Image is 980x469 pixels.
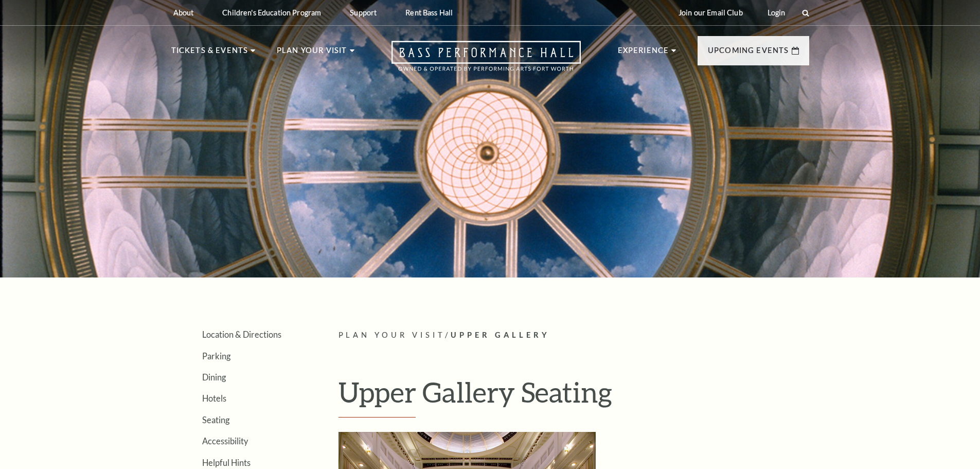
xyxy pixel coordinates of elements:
[202,436,248,446] a: Accessibility
[451,331,550,339] span: Upper Gallery
[202,415,229,425] a: Seating
[338,331,446,339] span: Plan Your Visit
[202,393,226,403] a: Hotels
[171,44,248,63] p: Tickets & Events
[618,44,669,63] p: Experience
[173,8,194,17] p: About
[405,8,453,17] p: Rent Bass Hall
[222,8,321,17] p: Children's Education Program
[202,329,281,339] a: Location & Directions
[350,8,377,17] p: Support
[202,351,230,361] a: Parking
[202,458,251,467] a: Helpful Hints
[708,44,789,63] p: Upcoming Events
[202,372,226,382] a: Dining
[338,375,809,418] h1: Upper Gallery Seating
[277,44,347,63] p: Plan Your Visit
[338,329,809,342] p: /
